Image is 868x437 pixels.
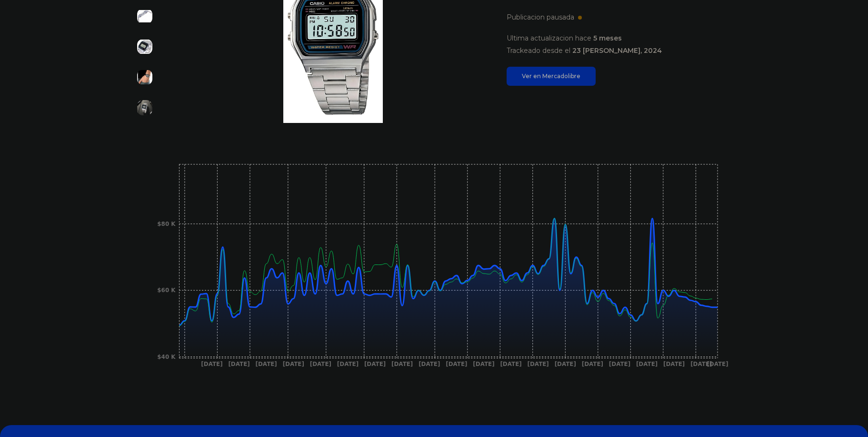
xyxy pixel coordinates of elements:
[309,361,331,367] tspan: [DATE]
[581,361,603,367] tspan: [DATE]
[500,361,521,367] tspan: [DATE]
[609,361,630,367] tspan: [DATE]
[690,361,712,367] tspan: [DATE]
[507,46,570,55] span: Trackeado desde el
[707,361,728,367] tspan: [DATE]
[157,354,176,360] tspan: $40 K
[137,100,152,115] img: Reloj Casio Hombre A-158wa Vintage Luz Correa Autoajustable Malla Plateado Bisel Gris Fondo P
[137,70,152,85] img: Reloj Casio Hombre A-158wa Vintage Luz Correa Autoajustable Malla Plateado Bisel Gris Fondo P
[255,361,277,367] tspan: [DATE]
[527,361,549,367] tspan: [DATE]
[201,361,222,367] tspan: [DATE]
[157,287,176,294] tspan: $60 K
[137,9,152,24] img: Reloj Casio Hombre A-158wa Vintage Luz Correa Autoajustable Malla Plateado Bisel Gris Fondo P
[391,361,413,367] tspan: [DATE]
[507,34,591,42] span: Ultima actualizacion hace
[507,67,596,86] a: Ver en Mercadolibre
[228,361,249,367] tspan: [DATE]
[364,361,385,367] tspan: [DATE]
[507,12,574,22] p: Publicacion pausada
[446,361,467,367] tspan: [DATE]
[419,361,440,367] tspan: [DATE]
[572,46,662,55] span: 23 [PERSON_NAME], 2024
[282,361,304,367] tspan: [DATE]
[137,39,152,54] img: Reloj Casio Hombre A-158wa Vintage Luz Correa Autoajustable Malla Plateado Bisel Gris Fondo P
[337,361,358,367] tspan: [DATE]
[473,361,494,367] tspan: [DATE]
[157,221,176,227] tspan: $80 K
[636,361,657,367] tspan: [DATE]
[593,34,622,42] span: 5 meses
[554,361,576,367] tspan: [DATE]
[663,361,685,367] tspan: [DATE]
